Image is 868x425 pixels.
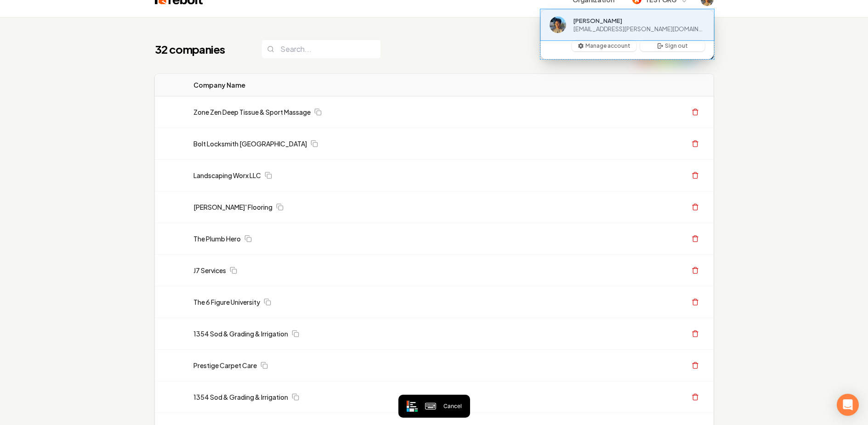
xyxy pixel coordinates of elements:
[193,171,261,180] a: Landscaping Worx LLC
[193,329,288,338] a: 1354 Sod & Grading & Irrigation
[193,361,257,370] a: Prestige Carpet Care
[837,394,859,416] div: Open Intercom Messenger
[550,17,566,33] img: Aditya Nair
[261,39,381,59] input: Search...
[193,297,260,307] a: The 6 Figure University
[443,399,462,413] button: Cancel
[193,139,307,148] a: Bolt Locksmith [GEOGRAPHIC_DATA]
[573,17,622,25] span: [PERSON_NAME]
[572,40,636,51] button: Manage account
[193,392,288,402] a: 1354 Sod & Grading & Irrigation
[573,25,705,33] span: [EMAIL_ADDRESS][PERSON_NAME][DOMAIN_NAME]
[193,107,311,117] a: Zone Zen Deep Tissue & Sport Massage
[193,266,226,275] a: J7 Services
[193,234,241,243] a: The Plumb Hero
[640,40,705,51] button: Sign out
[155,42,243,56] h1: 32 companies
[541,10,714,59] div: User button popover
[193,202,272,212] a: [PERSON_NAME]' Flooring
[186,74,493,96] th: Company Name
